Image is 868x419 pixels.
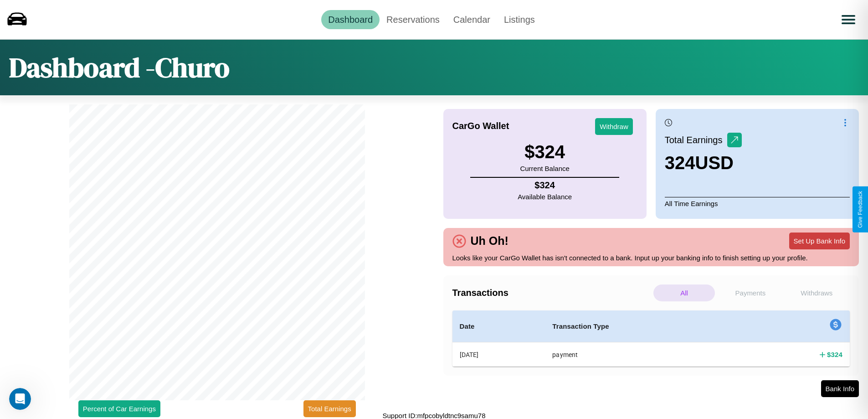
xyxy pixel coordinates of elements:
a: Reservations [380,10,447,29]
h4: Transactions [452,288,651,298]
h4: CarGo Wallet [452,121,509,131]
h4: Uh Oh! [466,234,513,248]
p: All Time Earnings [665,197,850,210]
button: Set Up Bank Info [789,233,850,249]
h3: $ 324 [520,142,569,162]
th: [DATE] [452,342,545,367]
a: Dashboard [321,10,380,29]
h4: Date [460,321,538,332]
p: All [653,285,715,301]
h1: Dashboard - Churo [9,49,230,86]
a: Calendar [447,10,497,29]
p: Total Earnings [665,132,727,148]
p: Available Balance [518,191,572,203]
a: Listings [497,10,542,29]
table: simple table [452,310,850,367]
p: Current Balance [520,162,569,175]
button: Open menu [836,7,861,32]
h4: Transaction Type [552,321,734,332]
th: payment [545,342,742,367]
p: Withdraws [786,285,847,301]
button: Total Earnings [303,400,356,417]
iframe: Intercom live chat [9,388,31,410]
button: Bank Info [821,380,859,397]
button: Withdraw [595,118,633,135]
h4: $ 324 [518,180,572,191]
p: Payments [719,285,781,301]
p: Looks like your CarGo Wallet has isn't connected to a bank. Input up your banking info to finish ... [452,252,850,264]
h3: 324 USD [665,153,742,173]
h4: $ 324 [827,350,842,359]
div: Give Feedback [857,191,863,228]
button: Percent of Car Earnings [78,400,160,417]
